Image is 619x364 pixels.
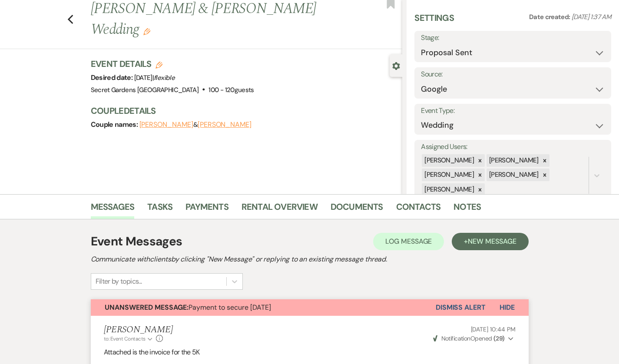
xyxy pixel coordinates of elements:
[468,237,516,246] span: New Message
[91,73,134,82] span: Desired date:
[385,237,432,246] span: Log Message
[487,154,540,167] div: [PERSON_NAME]
[392,61,400,69] button: Close lead details
[91,86,199,94] span: Secret Gardens [GEOGRAPHIC_DATA]
[185,200,228,219] a: Payments
[421,105,605,117] label: Event Type:
[422,154,475,167] div: [PERSON_NAME]
[104,324,173,335] h5: [PERSON_NAME]
[143,27,150,35] button: Edit
[421,68,605,81] label: Source:
[154,73,175,82] span: flexible
[486,299,529,316] button: Hide
[500,303,515,312] span: Hide
[373,233,444,250] button: Log Message
[453,200,481,219] a: Notes
[147,200,172,219] a: Tasks
[91,105,394,117] h3: Couple Details
[91,120,139,129] span: Couple names:
[421,32,605,44] label: Stage:
[91,200,135,219] a: Messages
[433,334,505,342] span: Opened
[471,325,516,333] span: [DATE] 10:44 PM
[493,334,505,342] strong: ( 29 )
[421,141,605,153] label: Assigned Users:
[572,13,611,21] span: [DATE] 1:37 AM
[105,303,271,312] span: Payment to secure [DATE]
[91,254,529,265] h2: Communicate with clients by clicking "New Message" or replying to an existing message thread.
[91,232,182,251] h1: Event Messages
[105,303,189,312] strong: Unanswered Message:
[91,58,254,70] h3: Event Details
[422,169,475,181] div: [PERSON_NAME]
[242,200,318,219] a: Rental Overview
[209,86,254,94] span: 100 - 120 guests
[104,347,516,358] p: Attached is the invoice for the 5K
[529,13,572,21] span: Date created:
[198,121,252,128] button: [PERSON_NAME]
[104,335,146,342] span: to: Event Contacts
[441,334,470,342] span: Notification
[104,335,154,343] button: to: Event Contacts
[432,334,515,343] button: NotificationOpened (29)
[96,276,142,287] div: Filter by topics...
[331,200,383,219] a: Documents
[139,120,252,129] span: &
[139,121,193,128] button: [PERSON_NAME]
[436,299,486,316] button: Dismiss Alert
[414,12,454,31] h3: Settings
[134,73,175,82] span: [DATE] |
[91,299,436,316] button: Unanswered Message:Payment to secure [DATE]
[422,183,475,196] div: [PERSON_NAME]
[452,233,528,250] button: +New Message
[487,169,540,181] div: [PERSON_NAME]
[396,200,441,219] a: Contacts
